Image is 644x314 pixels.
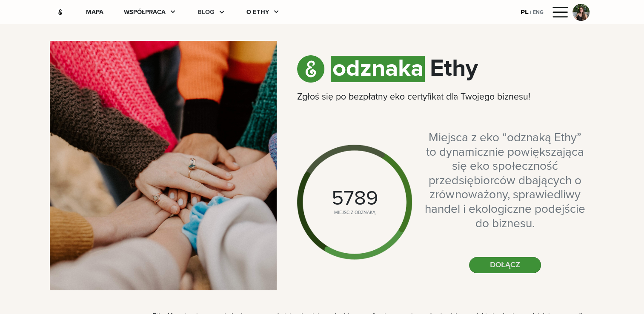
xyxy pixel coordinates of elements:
span: Miejsca z eko “odznaką Ethy” to dynamicznie powiększająca się eko społeczność przedsiębiorców dba... [425,132,585,230]
div: współpraca [124,8,166,17]
div: O ethy [246,8,269,17]
div: Zgłoś się po bezpłatny eko certyfikat dla Twojego biznesu! [292,90,593,104]
button: DOŁĄCZ [469,257,541,273]
span: Ethy [430,57,478,81]
div: | [528,9,533,17]
div: 5789 [332,188,378,210]
div: blog [197,8,215,17]
div: MIEJSC Z ODZNAKĄ [334,209,375,216]
img: ethy-logo [55,7,66,17]
img: logo_e.png [297,55,324,83]
div: mapa [86,8,103,17]
span: odznaka [331,56,425,82]
div: PL [521,8,528,17]
div: ENG [533,7,544,17]
span: | [425,57,430,81]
